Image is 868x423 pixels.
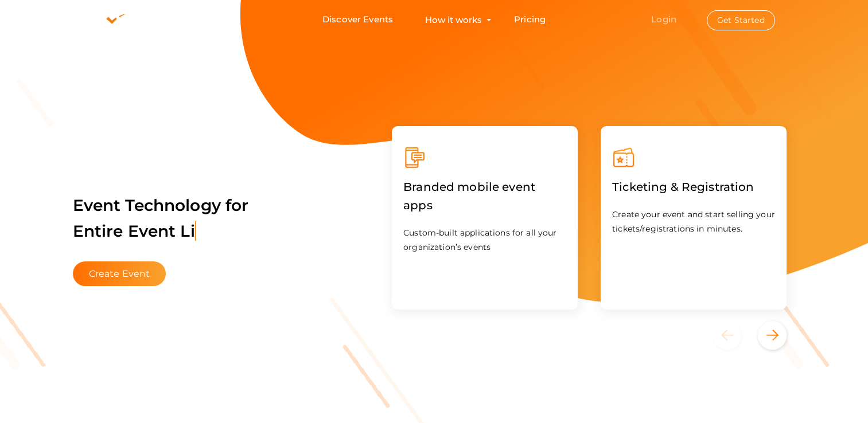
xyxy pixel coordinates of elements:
p: Create your event and start selling your tickets/registrations in minutes. [612,207,775,236]
button: Next [758,321,787,350]
a: Pricing [514,9,546,30]
a: Login [651,14,676,25]
span: Entire Event Li [73,221,196,241]
button: Create Event [73,261,166,286]
button: Previous [713,321,756,350]
label: Event Technology for [73,178,249,258]
a: Ticketing & Registration [612,182,754,193]
p: Custom-built applications for all your organization’s events [403,226,566,254]
a: Discover Events [322,9,393,30]
label: Ticketing & Registration [612,169,754,205]
button: How it works [422,9,485,30]
label: Branded mobile event apps [403,169,566,223]
a: Branded mobile event apps [403,201,566,211]
button: Get Started [707,10,775,30]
